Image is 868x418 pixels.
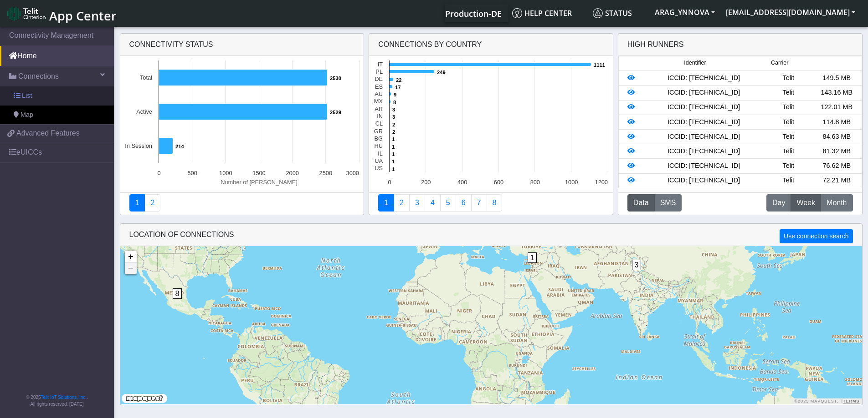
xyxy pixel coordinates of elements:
span: Help center [512,8,572,18]
div: ICCID: [TECHNICAL_ID] [643,117,764,127]
div: 122.01 MB [812,102,861,112]
text: In Session [125,142,152,149]
a: Terms [843,399,860,403]
button: Week [791,194,821,212]
a: Help center [508,4,589,22]
div: ICCID: [TECHNICAL_ID] [643,73,764,83]
div: ICCID: [TECHNICAL_ID] [643,88,764,98]
a: Status [589,4,649,22]
text: CL [375,120,383,127]
text: 3 [392,107,395,112]
a: Telit IoT Solutions, Inc. [41,395,87,400]
text: 3000 [346,170,359,176]
text: HU [375,142,383,149]
text: 1000 [565,179,578,186]
text: 500 [187,170,197,176]
span: Advanced Features [16,128,80,139]
div: High Runners [627,39,684,50]
text: AR [375,106,383,112]
div: Connections By Country [369,34,613,56]
a: App Center [7,4,115,23]
div: Connectivity status [120,34,364,56]
span: Map [21,110,33,120]
text: 8 [393,100,396,105]
button: Data [627,194,655,212]
div: ©2025 MapQuest, | [792,398,862,404]
a: Zero Session [471,194,487,212]
text: 2529 [330,110,341,115]
a: Zoom out [125,262,137,274]
div: Telit [764,102,812,112]
img: knowledge.svg [512,8,522,18]
div: 1 [528,252,537,280]
img: logo-telit-cinterion-gw-new.png [7,6,46,21]
a: Connections By Country [378,194,394,212]
text: 2000 [286,170,298,176]
span: Month [827,197,847,208]
img: status.svg [593,8,603,18]
text: 9 [394,92,396,97]
text: 2 [392,129,395,135]
text: MX [374,98,383,105]
text: 200 [421,179,431,186]
div: 149.5 MB [812,73,861,83]
div: 84.63 MB [812,132,861,142]
div: 143.16 MB [812,88,861,98]
text: 1200 [595,179,608,186]
a: 14 Days Trend [456,194,472,212]
div: Telit [764,161,812,171]
span: List [22,91,32,101]
text: IN [377,113,383,120]
div: 114.8 MB [812,117,861,127]
text: 2 [392,122,395,127]
div: ICCID: [TECHNICAL_ID] [643,176,764,186]
text: PL [376,68,383,75]
button: ARAG_YNNOVA [649,4,720,20]
a: Usage per Country [409,194,425,212]
text: Active [136,108,152,115]
text: 1 [392,144,395,150]
a: Your current platform instance [445,4,501,22]
span: Carrier [771,59,788,67]
button: [EMAIL_ADDRESS][DOMAIN_NAME] [720,4,861,20]
span: App Center [49,7,117,24]
text: 3 [392,114,395,120]
nav: Summary paging [378,194,604,212]
div: Telit [764,176,812,186]
text: 22 [396,77,401,83]
text: 2530 [330,76,341,81]
a: Connectivity status [129,194,145,212]
span: Identifier [684,59,706,67]
div: Telit [764,88,812,98]
a: Deployment status [144,194,160,212]
text: UA [375,157,383,164]
div: ICCID: [TECHNICAL_ID] [643,132,764,142]
div: 76.62 MB [812,161,861,171]
text: 800 [530,179,540,186]
text: 1111 [594,62,605,68]
text: BG [375,135,383,142]
text: 17 [395,85,401,90]
nav: Summary paging [129,194,355,212]
div: Telit [764,117,812,127]
text: 1 [392,136,395,142]
text: 400 [457,179,467,186]
a: Zoom in [125,251,137,262]
a: Connections By Carrier [425,194,441,212]
span: 3 [632,260,642,270]
text: 1000 [219,170,232,176]
div: Telit [764,146,812,156]
span: Connections [18,71,59,82]
a: Usage by Carrier [440,194,456,212]
div: ICCID: [TECHNICAL_ID] [643,161,764,171]
div: Telit [764,73,812,83]
text: 0 [388,179,391,186]
div: ICCID: [TECHNICAL_ID] [643,146,764,156]
div: LOCATION OF CONNECTIONS [120,224,862,246]
div: 81.32 MB [812,146,861,156]
div: ICCID: [TECHNICAL_ID] [643,102,764,112]
text: Number of [PERSON_NAME] [221,179,298,186]
text: Total [139,74,152,81]
div: 72.21 MB [812,176,861,186]
text: IT [378,61,383,68]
